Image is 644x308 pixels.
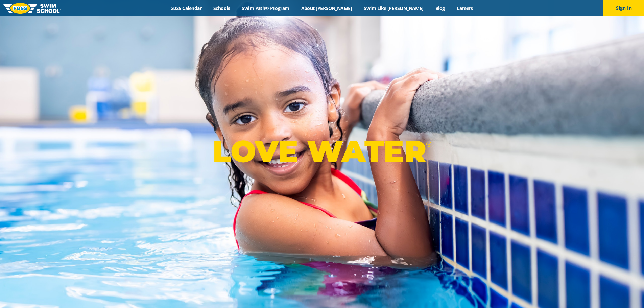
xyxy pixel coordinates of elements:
a: Schools [208,5,236,11]
a: Careers [451,5,479,11]
a: Swim Path® Program [236,5,295,11]
a: 2025 Calendar [165,5,208,11]
a: Blog [429,5,451,11]
a: Swim Like [PERSON_NAME] [358,5,430,11]
a: About [PERSON_NAME] [295,5,358,11]
p: LOVE WATER [213,133,431,169]
img: FOSS Swim School Logo [3,3,61,14]
sup: ® [426,140,431,148]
